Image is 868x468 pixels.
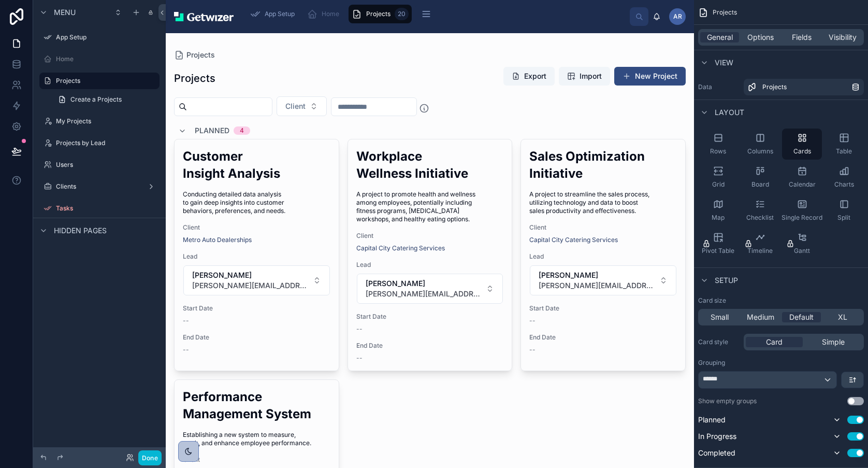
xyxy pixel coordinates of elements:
[747,312,774,322] span: Medium
[54,7,76,18] span: Menu
[822,337,845,347] span: Simple
[711,312,729,322] span: Small
[698,431,736,442] span: In Progress
[580,71,602,81] span: Import
[39,29,160,46] a: App Setup
[698,397,757,405] label: Show empty groups
[715,58,733,68] span: View
[746,214,774,222] span: Checklist
[698,195,738,226] button: Map
[322,10,339,18] span: Home
[304,5,346,23] a: Home
[698,296,726,305] label: Card size
[529,333,677,342] span: End Date
[673,12,682,21] span: AR
[356,190,504,223] span: A project to promote health and wellness among employees, potentially including fitness programs,...
[183,333,330,342] span: End Date
[192,280,309,291] span: [PERSON_NAME][EMAIL_ADDRESS][PERSON_NAME][DOMAIN_NAME]
[789,312,814,322] span: Default
[529,346,536,354] span: --
[366,289,482,299] span: [PERSON_NAME][EMAIL_ADDRESS][PERSON_NAME][DOMAIN_NAME]
[356,148,504,182] h2: Workplace Wellness Initiative
[348,139,513,371] a: Workplace Wellness InitiativeA project to promote health and wellness among employees, potentiall...
[349,5,412,23] a: Projects20
[740,129,780,160] button: Columns
[39,178,160,195] a: Clients
[834,180,854,189] span: Charts
[357,274,503,304] button: Select Button
[174,71,215,86] h1: Projects
[698,83,740,91] label: Data
[529,317,536,325] span: --
[356,313,504,321] span: Start Date
[539,270,655,280] span: [PERSON_NAME]
[56,77,153,85] label: Projects
[183,236,252,244] span: Metro Auto Dealerships
[529,236,618,244] span: Capital City Catering Services
[747,247,773,255] span: Timeline
[183,317,189,325] span: --
[192,270,309,280] span: [PERSON_NAME]
[794,247,810,255] span: Gantt
[56,161,157,169] label: Users
[356,244,445,252] a: Capital City Catering Services
[824,129,864,160] button: Table
[56,55,157,63] label: Home
[183,190,330,215] span: Conducting detailed data analysis to gain deep insights into customer behaviors, preferences, and...
[529,190,677,215] span: A project to streamline the sales process, utilizing technology and data to boost sales productiv...
[356,354,363,362] span: --
[183,456,330,464] span: Client
[529,223,677,232] span: Client
[614,67,686,86] button: New Project
[240,126,244,135] div: 4
[39,73,160,89] a: Projects
[702,247,734,255] span: Pivot Table
[559,67,610,86] button: Import
[698,129,738,160] button: Rows
[520,139,686,371] a: Sales Optimization InitiativeA project to streamline the sales process, utilizing technology and ...
[356,261,504,269] span: Lead
[698,415,726,425] span: Planned
[710,147,726,155] span: Rows
[713,8,737,17] span: Projects
[539,280,655,291] span: [PERSON_NAME][EMAIL_ADDRESS][PERSON_NAME][DOMAIN_NAME]
[195,125,229,136] span: Planned
[712,214,725,222] span: Map
[138,450,162,465] button: Done
[356,325,363,333] span: --
[747,147,773,155] span: Columns
[52,91,160,108] a: Create a Projects
[792,32,812,42] span: Fields
[707,32,733,42] span: General
[530,265,676,295] button: Select Button
[54,225,107,236] span: Hidden pages
[265,10,295,18] span: App Setup
[56,204,157,212] label: Tasks
[39,135,160,151] a: Projects by Lead
[183,252,330,261] span: Lead
[174,139,339,371] a: Customer Insight AnalysisConducting detailed data analysis to gain deep insights into customer be...
[824,195,864,226] button: Split
[698,162,738,193] button: Grid
[183,431,330,447] span: Establishing a new system to measure, track, and enhance employee performance.
[529,252,677,261] span: Lead
[70,95,122,104] span: Create a Projects
[503,67,555,86] button: Export
[838,312,847,322] span: XL
[837,214,850,222] span: Split
[56,117,157,125] label: My Projects
[782,228,822,259] button: Gantt
[712,180,725,189] span: Grid
[39,200,160,217] a: Tasks
[836,147,852,155] span: Table
[751,180,769,189] span: Board
[529,148,677,182] h2: Sales Optimization Initiative
[715,107,744,118] span: Layout
[782,195,822,226] button: Single Record
[183,388,330,422] h2: Performance Management System
[829,32,857,42] span: Visibility
[793,147,811,155] span: Cards
[824,162,864,193] button: Charts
